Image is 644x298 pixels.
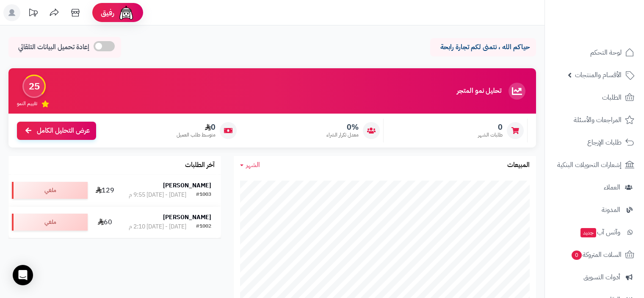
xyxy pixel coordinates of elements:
span: 0 [572,251,582,260]
a: الطلبات [550,87,639,108]
div: #1002 [196,223,211,231]
span: لوحة التحكم [590,47,622,58]
span: 0 [177,123,216,132]
a: أدوات التسويق [550,267,639,287]
span: الأقسام والمنتجات [575,69,622,81]
span: رفيق [101,8,114,18]
img: logo-2.png [586,24,636,42]
a: العملاء [550,177,639,198]
p: حياكم الله ، نتمنى لكم تجارة رابحة [437,42,530,52]
a: الشهر [240,160,260,170]
img: ai-face.png [118,4,135,21]
div: [DATE] - [DATE] 9:55 م [129,191,186,199]
td: 129 [91,175,119,206]
h3: تحليل نمو المتجر [457,87,501,95]
a: لوحة التحكم [550,42,639,63]
a: إشعارات التحويلات البنكية [550,155,639,175]
span: جديد [580,228,596,237]
span: 0 [478,123,503,132]
span: المراجعات والأسئلة [574,114,622,126]
a: تحديثات المنصة [22,4,44,23]
strong: [PERSON_NAME] [163,181,211,190]
strong: [PERSON_NAME] [163,213,211,222]
span: المدونة [602,204,620,216]
div: #1003 [196,191,211,199]
h3: آخر الطلبات [185,162,215,169]
span: متوسط طلب العميل [177,131,216,139]
span: الشهر [246,160,260,170]
a: عرض التحليل الكامل [17,122,96,140]
a: المدونة [550,200,639,220]
span: السلات المتروكة [571,249,622,261]
div: ملغي [12,182,87,199]
td: 60 [91,206,119,238]
span: العملاء [604,181,620,193]
span: إعادة تحميل البيانات التلقائي [18,42,89,52]
span: تقييم النمو [17,100,37,107]
h3: المبيعات [507,162,530,169]
span: وآتس آب [580,226,620,238]
div: ملغي [12,214,87,231]
a: السلات المتروكة0 [550,245,639,265]
a: طلبات الإرجاع [550,132,639,153]
span: أدوات التسويق [583,271,620,283]
div: Open Intercom Messenger [13,265,33,285]
div: [DATE] - [DATE] 2:10 م [129,223,186,231]
a: المراجعات والأسئلة [550,110,639,130]
span: عرض التحليل الكامل [37,126,90,136]
a: وآتس آبجديد [550,222,639,242]
span: 0% [326,123,359,132]
span: إشعارات التحويلات البنكية [557,159,622,171]
span: الطلبات [602,92,622,103]
span: طلبات الشهر [478,131,503,139]
span: معدل تكرار الشراء [326,131,359,139]
span: طلبات الإرجاع [587,136,622,148]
